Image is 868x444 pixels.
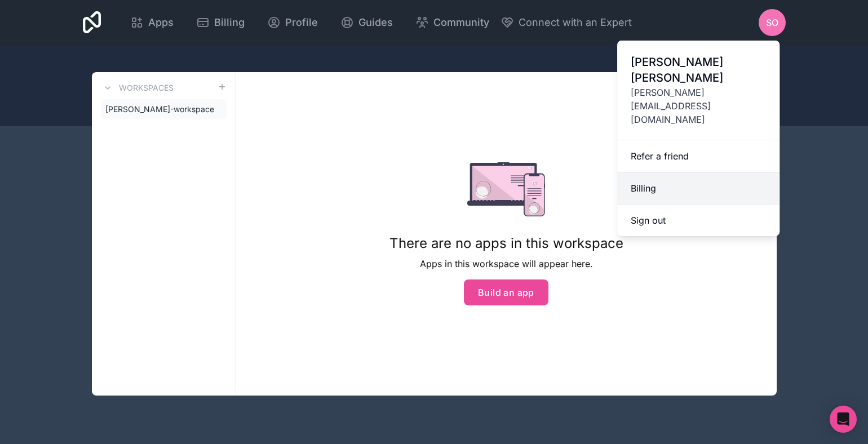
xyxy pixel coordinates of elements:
span: Billing [214,15,245,30]
span: Connect with an Expert [519,15,632,30]
button: Build an app [464,279,548,305]
span: Guides [358,15,393,30]
button: Sign out [617,205,780,236]
span: Community [433,15,489,30]
a: Refer a friend [617,140,780,172]
span: [PERSON_NAME] [PERSON_NAME] [631,54,766,86]
img: empty state [467,162,546,216]
a: Workspaces [101,81,174,95]
a: Profile [258,10,327,35]
span: SO [766,16,778,29]
a: Guides [331,10,402,35]
a: Apps [121,10,183,35]
span: [PERSON_NAME]-workspace [105,104,214,115]
h3: Workspaces [119,82,174,94]
p: Apps in this workspace will appear here. [389,257,623,270]
span: Apps [148,15,174,30]
span: [PERSON_NAME][EMAIL_ADDRESS][DOMAIN_NAME] [631,86,766,126]
a: Billing [617,172,780,205]
span: Profile [285,15,318,30]
a: Billing [187,10,254,35]
button: Connect with an Expert [501,15,632,30]
div: Open Intercom Messenger [830,406,857,433]
h1: There are no apps in this workspace [389,234,623,252]
a: [PERSON_NAME]-workspace [101,99,227,119]
a: Community [406,10,498,35]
